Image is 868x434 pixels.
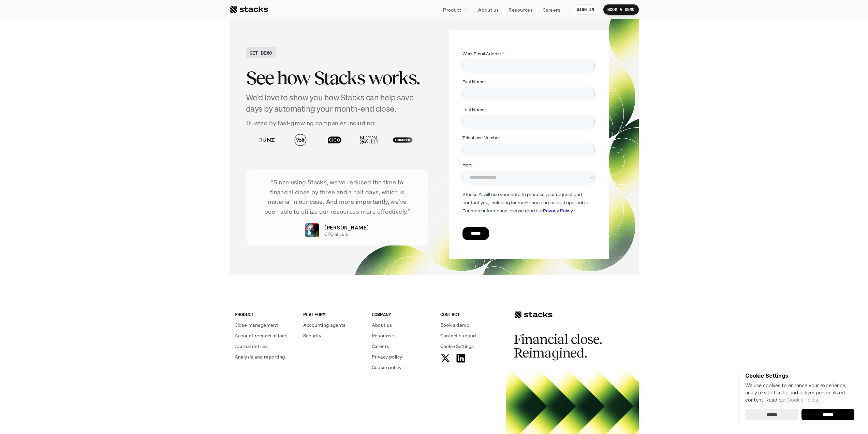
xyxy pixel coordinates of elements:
[324,223,369,232] p: [PERSON_NAME]
[372,321,432,328] a: About us
[573,4,598,15] a: SIGN IN
[745,373,854,378] p: Cookie Settings
[514,333,616,360] h2: Financial close. Reimagined.
[250,49,272,56] h2: GET DEMO
[539,3,564,16] a: Careers
[235,353,295,360] a: Analysis and reporting
[440,311,501,318] p: CONTACT
[372,332,432,339] a: Resources
[246,92,429,115] h4: We'd love to show you how Stacks can help save days by automating your month-end close.
[235,332,288,339] p: Account reconciliations
[372,311,432,318] p: COMPANY
[303,311,364,318] p: PLATFORM
[543,6,560,13] p: Careers
[577,7,594,12] p: SIGN IN
[372,364,432,371] a: Cookie policy
[303,332,322,339] p: Security
[246,118,429,128] p: Trusted by fast-growing companies including:
[235,332,295,339] a: Account reconciliations
[372,364,401,371] p: Cookie policy
[235,311,295,318] p: PRODUCT
[324,232,348,237] p: CFO at Juni
[372,321,392,328] p: About us
[256,177,418,216] p: “Since using Stacks, we've reduced the time to financial close by three and a half days, which is...
[440,342,474,350] span: Cookie Settings
[440,342,474,350] button: Cookie Trigger
[235,342,295,350] a: Journal entries
[788,397,818,403] a: Cookie Policy
[372,353,402,360] p: Privacy policy
[246,67,429,88] h2: See how Stacks works.
[235,321,295,328] a: Close management
[303,332,364,339] a: Security
[766,397,819,403] span: Read our .
[478,6,499,13] p: About us
[440,321,501,328] a: Book a demo
[474,3,503,16] a: About us
[235,321,278,328] p: Close management
[235,353,285,360] p: Analysis and reporting
[504,3,537,16] a: Resources
[440,332,477,339] p: Contact support
[603,4,639,15] a: BOOK A DEMO
[443,6,461,13] p: Product
[303,321,346,328] p: Accounting agents
[745,382,854,403] p: We use cookies to enhance your experience, analyze site traffic and deliver personalized content.
[607,7,635,12] p: BOOK A DEMO
[235,342,268,350] p: Journal entries
[509,6,533,13] p: Resources
[372,342,432,350] a: Careers
[462,51,595,246] iframe: Form 0
[372,342,389,350] p: Careers
[440,332,501,339] a: Contact support
[372,332,396,339] p: Resources
[303,321,364,328] a: Accounting agents
[440,321,470,328] p: Book a demo
[372,353,432,360] a: Privacy policy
